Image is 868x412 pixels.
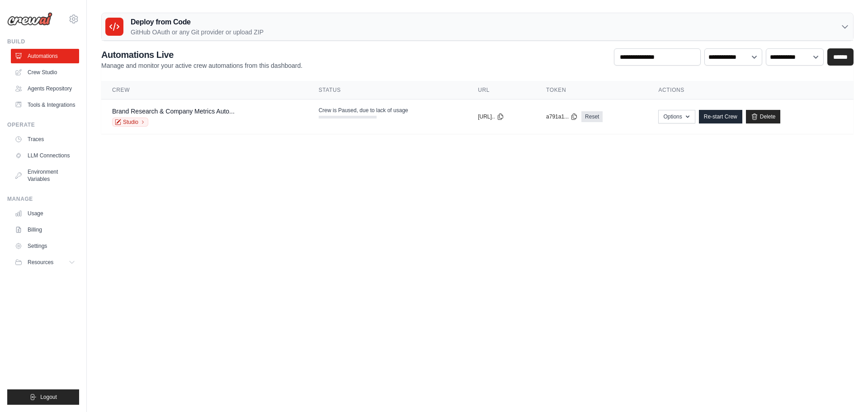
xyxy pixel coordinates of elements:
span: Crew is Paused, due to lack of usage [319,107,408,114]
a: Re-start Crew [699,110,742,123]
th: URL [467,81,535,99]
a: Billing [11,223,79,237]
button: Logout [7,389,79,405]
p: GitHub OAuth or any Git provider or upload ZIP [131,28,264,37]
h3: Deploy from Code [131,17,264,28]
span: Logout [40,393,57,401]
button: Options [658,110,695,123]
button: a791a1... [546,113,578,120]
a: Reset [581,111,603,122]
th: Actions [647,81,854,99]
a: Traces [11,132,79,147]
th: Token [535,81,647,99]
a: Delete [746,110,781,123]
a: Settings [11,239,79,253]
a: Crew Studio [11,65,79,80]
th: Status [308,81,467,99]
a: Automations [11,49,79,63]
a: Usage [11,206,79,221]
p: Manage and monitor your active crew automations from this dashboard. [101,61,302,70]
button: Resources [11,255,79,270]
a: Studio [112,118,148,127]
div: Operate [7,121,79,128]
a: Brand Research & Company Metrics Auto... [112,108,235,115]
div: Build [7,38,79,45]
span: Resources [28,259,53,266]
a: LLM Connections [11,148,79,163]
th: Crew [101,81,308,99]
a: Environment Variables [11,165,79,186]
a: Tools & Integrations [11,98,79,112]
div: Manage [7,195,79,203]
a: Agents Repository [11,81,79,96]
h2: Automations Live [101,48,302,61]
img: Logo [7,12,52,26]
